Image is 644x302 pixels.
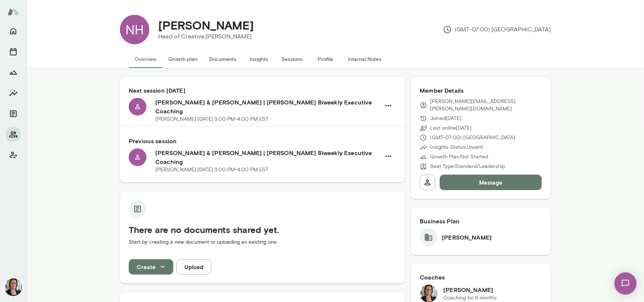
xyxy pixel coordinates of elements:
[155,116,269,123] p: [PERSON_NAME] · [DATE] · 3:00 PM-4:00 PM EST
[155,148,381,166] h6: [PERSON_NAME] & [PERSON_NAME] | [PERSON_NAME] Biweekly Executive Coaching
[129,137,396,145] h6: Previous session
[6,106,21,121] button: Documents
[129,224,396,236] h5: There are no documents shared yet.
[7,5,19,19] img: Mento
[6,127,21,142] button: Members
[158,32,254,41] p: Head of Creative, [PERSON_NAME]
[6,44,21,59] button: Sessions
[420,273,542,282] h6: Coaches
[420,86,542,95] h6: Member Details
[443,285,497,294] h6: [PERSON_NAME]
[440,175,542,190] button: Message
[442,233,492,242] h6: [PERSON_NAME]
[158,18,254,32] h4: [PERSON_NAME]
[129,86,396,95] h6: Next session [DATE]
[430,124,472,132] p: Last online [DATE]
[155,98,381,116] h6: [PERSON_NAME] & [PERSON_NAME] | [PERSON_NAME] Biweekly Executive Coaching
[276,50,309,68] button: Sessions
[4,278,22,296] img: Jennifer Alvarez
[162,50,203,68] button: Growth plan
[430,144,483,151] p: Insights Status: Unsent
[155,166,269,174] p: [PERSON_NAME] · [DATE] · 3:00 PM-4:00 PM EST
[6,24,21,38] button: Home
[342,50,387,68] button: Internal Notes
[6,65,21,80] button: Growth Plan
[120,15,149,44] div: NH
[430,163,505,170] p: Seat Type: Standard/Leadership
[129,238,396,246] p: Start by creating a new document or uploading an existing one.
[443,25,551,34] p: (GMT-07:00) [GEOGRAPHIC_DATA]
[176,259,211,275] button: Upload
[6,148,21,162] button: Client app
[309,50,342,68] button: Profile
[430,115,461,122] p: Joined [DATE]
[420,217,542,226] h6: Business Plan
[6,86,21,100] button: Insights
[430,153,488,161] p: Growth Plan: Not Started
[203,50,242,68] button: Documents
[443,294,497,302] p: Coaching for 6 months
[129,259,173,275] button: Create
[430,98,542,113] p: [PERSON_NAME][EMAIL_ADDRESS][PERSON_NAME][DOMAIN_NAME]
[430,134,515,141] p: (GMT-07:00) [GEOGRAPHIC_DATA]
[129,50,162,68] button: Overview
[242,50,276,68] button: Insights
